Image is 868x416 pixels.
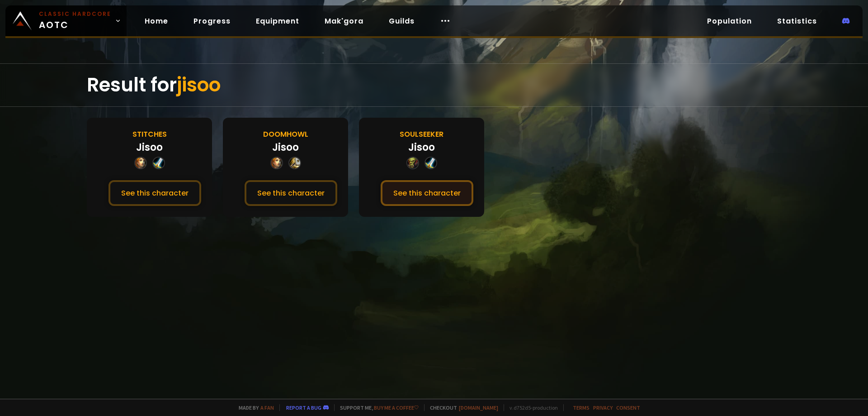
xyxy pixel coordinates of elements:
a: a fan [260,404,274,411]
div: Jisoo [408,140,435,155]
button: See this character [381,180,473,206]
a: Equipment [249,12,307,30]
div: Stitches [132,129,167,140]
button: See this character [245,180,337,206]
span: jisoo [177,72,221,98]
a: Report a bug [286,404,321,411]
span: AOTC [39,10,111,32]
a: Population [700,12,759,30]
div: Soulseeker [400,129,443,140]
a: Privacy [593,404,613,411]
div: Doomhowl [263,129,308,140]
div: Jisoo [136,140,163,155]
a: Classic HardcoreAOTC [5,5,127,36]
small: Classic Hardcore [39,10,111,18]
a: Consent [616,404,640,411]
span: v. d752d5 - production [504,404,558,411]
span: Support me, [334,404,419,411]
button: See this character [108,180,201,206]
div: Result for [87,64,781,106]
a: Mak'gora [317,12,371,30]
a: [DOMAIN_NAME] [459,404,498,411]
a: Guilds [382,12,422,30]
a: Progress [186,12,238,30]
a: Buy me a coffee [374,404,419,411]
div: Jisoo [272,140,299,155]
a: Home [137,12,175,30]
a: Statistics [770,12,824,30]
span: Made by [233,404,274,411]
span: Checkout [424,404,498,411]
a: Terms [573,404,590,411]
